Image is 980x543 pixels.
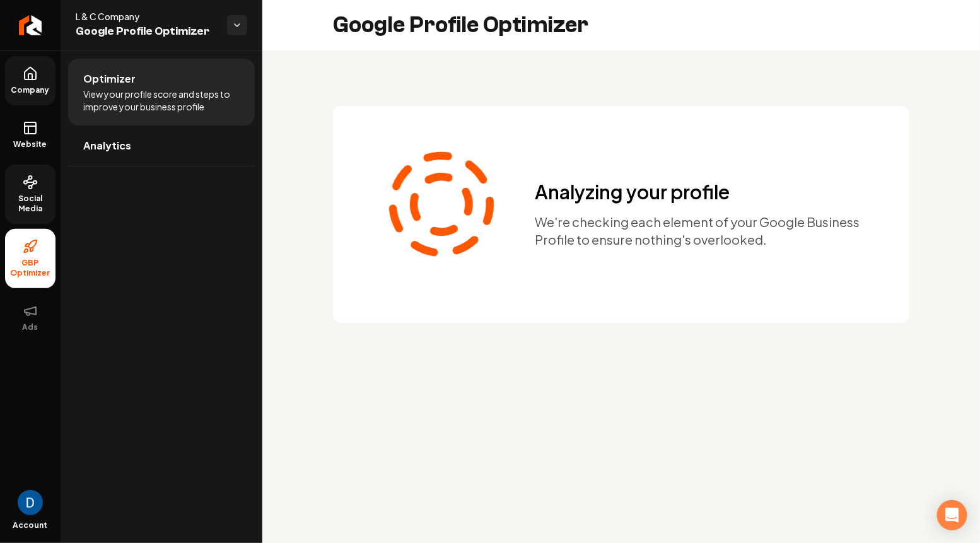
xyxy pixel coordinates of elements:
p: We're checking each element of your Google Business Profile to ensure nothing's overlooked. [535,213,864,248]
img: David Rice [18,490,43,515]
button: Ads [5,293,55,342]
span: Account [13,520,48,530]
span: Optimizer [83,71,136,86]
span: Google Profile Optimizer [76,23,217,40]
a: Analytics [68,126,255,166]
a: Company [5,56,55,105]
span: View your profile score and steps to improve your business profile [83,88,240,113]
h1: Analyzing your profile [535,180,864,203]
button: Open user button [18,490,43,515]
span: Website [9,139,52,149]
h2: Google Profile Optimizer [333,13,588,38]
div: Open Intercom Messenger [937,500,967,530]
span: Ads [18,322,44,332]
span: GBP Optimizer [5,258,55,278]
span: L & C Company [76,10,217,23]
span: Company [6,85,55,95]
span: Social Media [5,194,55,214]
a: Social Media [5,165,55,224]
a: Website [5,110,55,160]
span: Analytics [83,138,131,153]
img: Rebolt Logo [19,15,42,35]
